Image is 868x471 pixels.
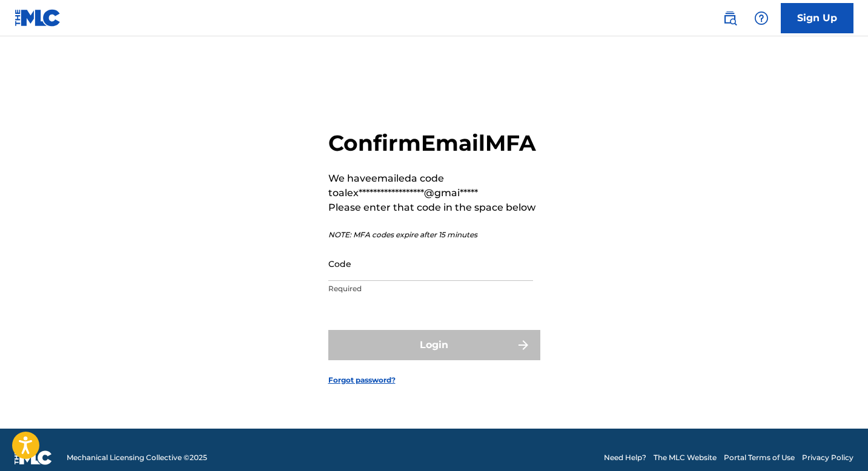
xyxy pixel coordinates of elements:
span: Mechanical Licensing Collective © 2025 [67,452,207,463]
a: The MLC Website [654,452,717,463]
a: Privacy Policy [802,452,853,463]
p: Please enter that code in the space below [328,200,540,215]
p: Required [328,283,533,294]
a: Need Help? [604,452,646,463]
img: logo [15,450,52,465]
a: Sign Up [781,3,853,33]
h2: Confirm Email MFA [328,130,540,157]
div: Help [749,6,774,30]
img: help [754,11,769,25]
img: search [723,11,737,25]
a: Portal Terms of Use [724,452,795,463]
a: Public Search [718,6,742,30]
img: MLC Logo [15,9,61,27]
a: Forgot password? [328,375,396,386]
p: NOTE: MFA codes expire after 15 minutes [328,229,540,240]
